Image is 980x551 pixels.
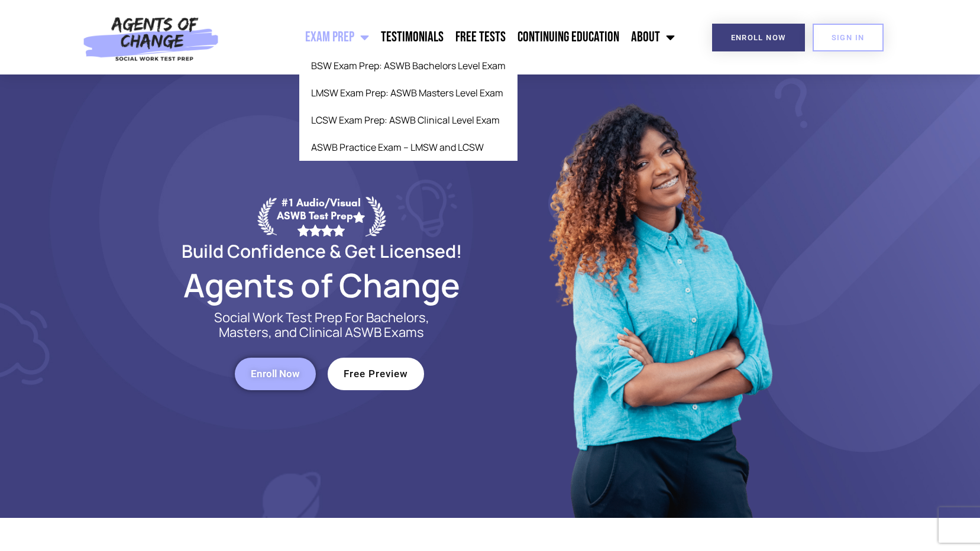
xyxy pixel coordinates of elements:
a: BSW Exam Prep: ASWB Bachelors Level Exam [299,52,518,79]
a: LMSW Exam Prep: ASWB Masters Level Exam [299,79,518,106]
h2: Agents of Change [153,271,490,299]
span: Free Preview [344,369,408,379]
a: Exam Prep [299,22,375,52]
a: Testimonials [375,22,449,52]
a: Continuing Education [512,22,625,52]
a: Enroll Now [712,24,805,51]
span: Enroll Now [731,34,786,41]
span: Enroll Now [251,369,300,379]
a: SIGN IN [813,24,884,51]
ul: Exam Prep [299,52,518,161]
p: Social Work Test Prep For Bachelors, Masters, and Clinical ASWB Exams [200,310,443,340]
a: LCSW Exam Prep: ASWB Clinical Level Exam [299,106,518,134]
span: SIGN IN [832,34,865,41]
img: Website Image 1 (1) [541,74,777,518]
div: #1 Audio/Visual ASWB Test Prep [277,196,366,236]
a: Free Tests [449,22,512,52]
h2: Build Confidence & Get Licensed! [153,242,490,260]
a: ASWB Practice Exam – LMSW and LCSW [299,134,518,161]
a: Free Preview [328,358,424,390]
a: About [625,22,681,52]
nav: Menu [225,22,681,52]
a: Enroll Now [235,358,316,390]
